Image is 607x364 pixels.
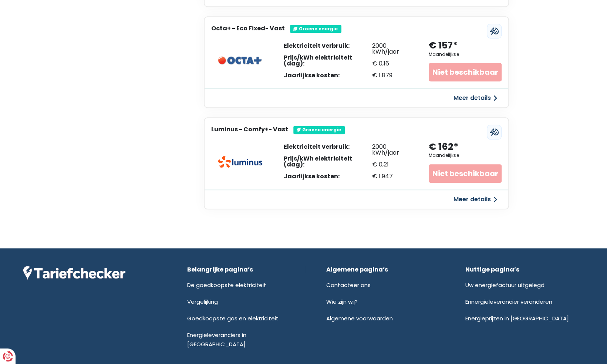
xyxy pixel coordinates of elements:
div: Groene energie [290,25,341,33]
button: Meer details [449,91,502,105]
div: 2000 kWh/jaar [372,43,414,55]
a: Wie zijn wij? [326,298,358,306]
a: Uw energiefactuur uitgelegd [465,281,544,289]
a: Algemene voorwaarden [326,314,393,322]
button: Meer details [449,193,502,206]
a: Contacteer ons [326,281,371,289]
div: € 1.947 [372,173,414,179]
a: Energieprijzen in [GEOGRAPHIC_DATA] [465,314,569,322]
a: Energieleveranciers in [GEOGRAPHIC_DATA] [187,331,246,348]
div: Jaarlijkse kosten: [284,73,372,78]
div: Belangrijke pagina’s [187,266,306,273]
div: Niet beschikbaar [429,164,501,183]
div: Groene energie [293,126,345,134]
a: Ennergieleverancier veranderen [465,298,552,306]
a: Goedkoopste gas en elektriciteit [187,314,279,322]
a: Vergelijking [187,298,218,306]
img: Octa [218,56,262,65]
div: € 157* [429,40,458,52]
div: Algemene pagina’s [326,266,445,273]
h3: Octa+ - Eco Fixed- Vast [211,25,285,32]
div: Maandelijkse [429,153,459,158]
a: De goedkoopste elektriciteit [187,281,266,289]
div: Prijs/kWh elektriciteit (dag): [284,156,372,168]
div: € 0,16 [372,61,414,67]
div: Prijs/kWh elektriciteit (dag): [284,55,372,67]
div: Jaarlijkse kosten: [284,173,372,179]
div: Maandelijkse [429,52,459,57]
div: € 1.879 [372,73,414,78]
div: 2000 kWh/jaar [372,144,414,156]
div: Niet beschikbaar [429,63,501,81]
div: € 162* [429,141,458,153]
img: Luminus [218,156,262,168]
div: Nuttige pagina’s [465,266,584,273]
h3: Luminus - Comfy+- Vast [211,126,288,133]
img: Tariefchecker logo [23,266,125,280]
div: Elektriciteit verbruik: [284,43,372,49]
div: € 0,21 [372,162,414,168]
div: Elektriciteit verbruik: [284,144,372,150]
